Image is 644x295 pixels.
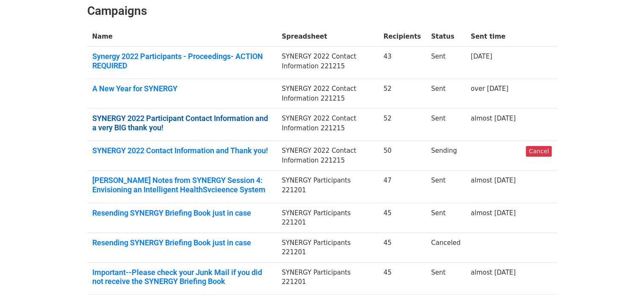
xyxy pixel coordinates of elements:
td: SYNERGY Participants 221201 [276,262,378,295]
a: almost [DATE] [471,177,516,184]
td: 47 [379,171,426,203]
th: Status [426,27,466,47]
a: over [DATE] [471,85,509,93]
td: 50 [379,141,426,171]
td: 45 [379,233,426,262]
td: 52 [379,109,426,141]
td: SYNERGY 2022 Contact Information 221215 [276,109,378,141]
a: Resending SYNERGY Briefing Book just in case [92,208,272,218]
a: SYNERGY 2022 Participant Contact Information and a very BIG thank you! [92,114,272,132]
td: Canceled [426,233,466,262]
td: 43 [379,47,426,79]
a: almost [DATE] [471,209,516,217]
td: Sent [426,109,466,141]
td: SYNERGY 2022 Contact Information 221215 [276,141,378,171]
td: Sending [426,141,466,171]
a: almost [DATE] [471,269,516,276]
a: A New Year for SYNERGY [92,84,272,93]
a: Important--Please check your Junk Mail if you did not receive the SYNERGY Briefing Book [92,268,272,286]
td: SYNERGY Participants 221201 [276,203,378,233]
td: SYNERGY Participants 221201 [276,171,378,203]
td: 52 [379,79,426,109]
th: Name [87,27,277,47]
a: Resending SYNERGY Briefing Book just in case [92,238,272,247]
td: Sent [426,262,466,295]
td: 45 [379,203,426,233]
th: Sent time [466,27,521,47]
th: Spreadsheet [276,27,378,47]
td: Sent [426,47,466,79]
td: Sent [426,79,466,109]
th: Recipients [379,27,426,47]
a: [PERSON_NAME] Notes from SYNERGY Session 4: Envisioning an Intelligent HealthSvcieence System [92,176,272,194]
a: Synergy 2022 Participants - Proceedings- ACTION REQUIRED [92,52,272,70]
iframe: Chat Widget [602,254,644,295]
a: SYNERGY 2022 Contact Information and Thank you! [92,146,272,155]
a: almost [DATE] [471,115,516,122]
td: 45 [379,262,426,295]
td: Sent [426,171,466,203]
h2: Campaigns [87,4,557,18]
td: Sent [426,203,466,233]
a: Cancel [526,146,552,157]
td: SYNERGY 2022 Contact Information 221215 [276,79,378,109]
td: SYNERGY 2022 Contact Information 221215 [276,47,378,79]
td: SYNERGY Participants 221201 [276,233,378,262]
a: [DATE] [471,53,492,60]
